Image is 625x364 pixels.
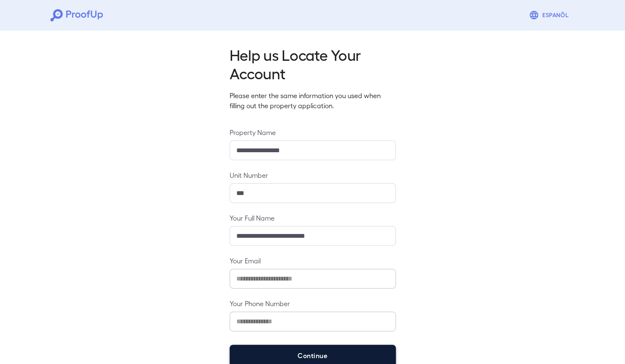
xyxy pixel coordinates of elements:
label: Property Name [230,127,396,137]
button: Espanõl [526,7,575,23]
label: Your Email [230,256,396,265]
p: Please enter the same information you used when filling out the property application. [230,91,396,111]
label: Your Phone Number [230,299,396,308]
label: Your Full Name [230,213,396,223]
h2: Help us Locate Your Account [230,45,396,82]
label: Unit Number [230,170,396,180]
